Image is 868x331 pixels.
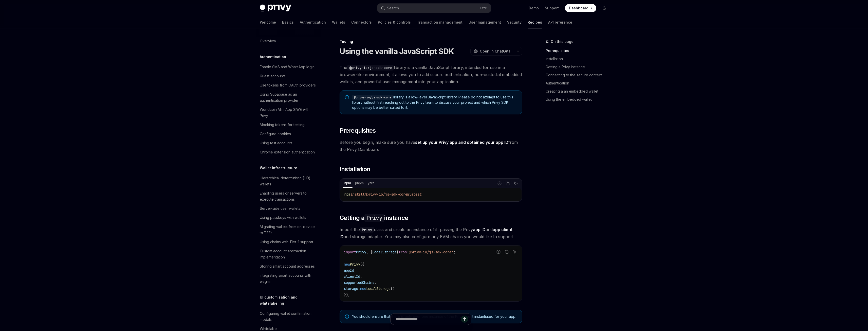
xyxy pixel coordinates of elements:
[551,39,574,45] span: On this page
[391,286,395,291] span: ()
[260,131,291,137] div: Configure cookies
[260,272,318,285] div: Integrating smart accounts with wagmi
[340,214,408,222] span: Getting a instance
[344,250,356,254] span: import
[546,87,613,95] a: Creating a an embedded wallet
[352,95,393,100] code: @privy-io/js-sdk-core
[350,192,365,197] span: install
[344,280,374,285] span: supportedChains
[260,224,318,236] div: Migrating wallets from on-device to TEEs
[344,286,360,291] span: storage:
[347,65,394,71] code: @privy-io/js-sdk-core
[260,248,318,260] div: Custom account abstraction implementation
[260,165,297,171] h5: Wallet infrastructure
[360,262,364,267] span: ({
[256,81,321,90] a: Use tokens from OAuth providers
[512,180,519,187] button: Ask AI
[260,54,286,60] h5: Authentication
[366,250,372,254] span: , {
[354,180,365,186] div: pnpm
[600,4,608,12] button: Toggle dark mode
[332,16,345,28] a: Wallets
[351,16,372,28] a: Connectors
[507,16,522,28] a: Security
[256,213,321,222] a: Using passkeys with wallets
[260,122,305,128] div: Mocking tokens for testing
[350,262,360,267] span: Privy
[260,82,316,88] div: Use tokens from OAuth providers
[546,95,613,103] a: Using the embedded wallet
[511,249,518,255] button: Ask AI
[256,189,321,204] a: Enabling users or servers to execute transactions
[548,16,572,28] a: API reference
[340,139,522,153] span: Before you begin, make sure you have from the Privy Dashboard.
[260,140,292,146] div: Using test accounts
[344,192,350,197] span: npm
[256,222,321,237] a: Migrating wallets from on-device to TEEs
[260,149,315,155] div: Chrome extension authentication
[503,249,510,255] button: Copy the contents from the code block
[569,6,588,11] span: Dashboard
[340,47,454,56] h1: Using the vanilla JavaScript SDK
[260,239,313,245] div: Using chains with Tier 2 support
[470,47,514,56] button: Open in ChatGPT
[256,138,321,148] a: Using test accounts
[256,62,321,72] a: Enable SMS and WhatsApp login
[396,313,461,325] input: Ask a question...
[546,79,613,87] a: Authentication
[374,280,376,285] span: ,
[260,175,318,187] div: Hierarchical deterministic (HD) wallets
[529,6,539,11] a: Demo
[378,16,411,28] a: Policies & controls
[345,95,349,99] svg: Note
[256,129,321,138] a: Configure cookies
[260,263,315,269] div: Storing smart account addresses
[387,5,401,11] div: Search...
[340,226,522,240] span: Import the class and create an instance of it, passing the Privy and and storage adapter. You may...
[407,250,453,254] span: '@privy-io/js-sdk-core'
[546,55,613,63] a: Installation
[372,250,397,254] span: LocalStorage
[565,4,596,12] a: Dashboard
[364,214,384,222] code: Privy
[528,16,542,28] a: Recipes
[256,37,321,46] a: Overview
[480,6,488,10] span: Ctrl K
[260,64,315,70] div: Enable SMS and WhatsApp login
[340,127,376,135] span: Prerequisites
[360,274,362,279] span: ,
[344,262,350,267] span: new
[377,4,491,13] button: Open search
[415,140,508,145] a: set up your Privy app and obtained your app ID
[260,310,318,323] div: Configuring wallet confirmation modals
[360,227,374,233] code: Privy
[260,38,276,44] div: Overview
[417,16,463,28] a: Transaction management
[256,309,321,324] a: Configuring wallet confirmation modals
[256,247,321,262] a: Custom account abstraction implementation
[256,72,321,81] a: Guest accounts
[260,73,286,79] div: Guest accounts
[545,6,559,11] a: Support
[480,49,511,54] span: Open in ChatGPT
[366,286,391,291] span: LocalStorage
[260,5,291,12] img: dark logo
[260,190,318,202] div: Enabling users or servers to execute transactions
[256,271,321,286] a: Integrating smart accounts with wagmi
[260,205,300,212] div: Server-side user wallets
[256,90,321,105] a: Using Supabase as an authentication provider
[546,47,613,55] a: Prerequisites
[399,250,407,254] span: from
[256,262,321,271] a: Storing smart account addresses
[300,16,326,28] a: Authentication
[344,274,360,279] span: clientId
[340,39,522,44] div: Tooling
[504,180,511,187] button: Copy the contents from the code block
[260,107,318,119] div: Worldcoin Mini App SIWE with Privy
[256,148,321,157] a: Chrome extension authentication
[397,250,399,254] span: }
[453,250,455,254] span: ;
[256,173,321,189] a: Hierarchical deterministic (HD) wallets
[495,249,502,255] button: Report incorrect code
[356,250,366,254] span: Privy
